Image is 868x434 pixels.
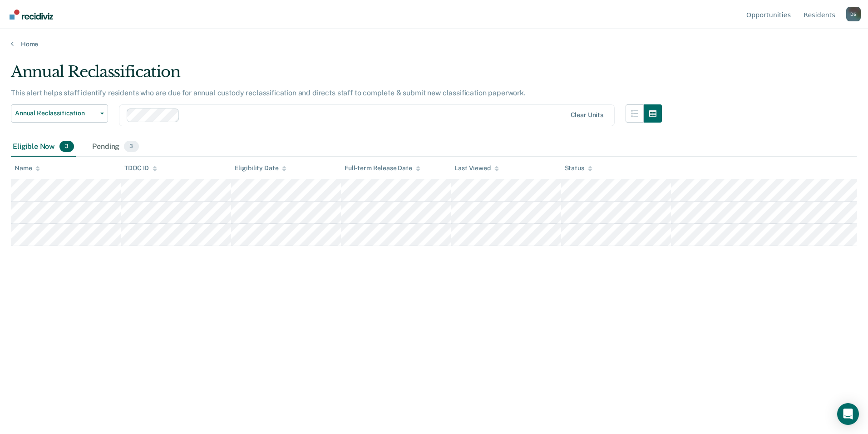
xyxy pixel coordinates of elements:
[345,164,420,172] div: Full-term Release Date
[11,104,108,123] button: Annual Reclassification
[90,137,140,157] div: Pending3
[15,109,97,117] span: Annual Reclassification
[11,63,662,89] div: Annual Reclassification
[15,164,40,172] div: Name
[837,403,859,425] div: Open Intercom Messenger
[124,141,138,153] span: 3
[11,40,857,48] a: Home
[59,141,74,153] span: 3
[846,7,861,21] div: D S
[565,164,592,172] div: Status
[571,111,604,119] div: Clear units
[124,164,157,172] div: TDOC ID
[235,164,287,172] div: Eligibility Date
[10,10,53,20] img: Recidiviz
[11,137,76,157] div: Eligible Now3
[846,7,861,21] button: Profile dropdown button
[454,164,498,172] div: Last Viewed
[11,89,526,97] p: This alert helps staff identify residents who are due for annual custody reclassification and dir...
